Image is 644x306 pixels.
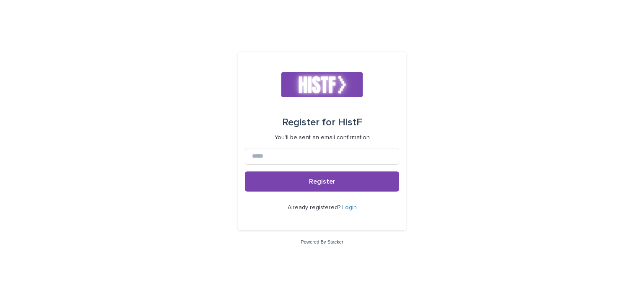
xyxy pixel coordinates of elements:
span: Already registered? [288,205,342,210]
img: k2lX6XtKT2uGl0LI8IDL [281,72,363,97]
div: HistF [282,111,362,134]
span: Register [309,178,335,185]
a: Powered By Stacker [301,239,343,244]
span: Register for [282,117,335,127]
a: Login [342,205,357,210]
p: You'll be sent an email confirmation [275,134,370,141]
button: Register [245,171,399,192]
